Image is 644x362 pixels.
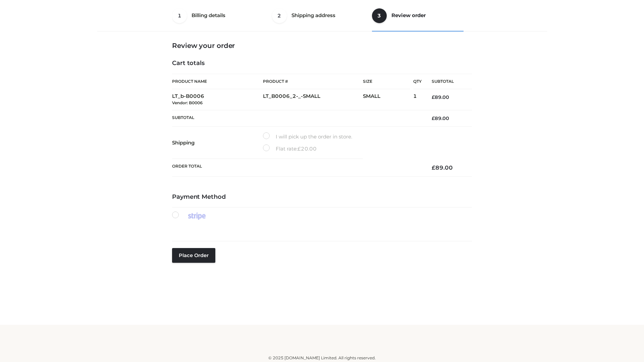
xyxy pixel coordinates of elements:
td: SMALL [363,89,413,110]
label: I will pick up the order in store. [263,132,352,141]
bdi: 89.00 [432,164,453,171]
span: £ [298,145,301,152]
small: Vendor: B0006 [172,100,203,105]
th: Subtotal [172,110,422,126]
button: Place order [172,248,215,263]
span: £ [432,164,435,171]
h4: Payment Method [172,193,472,201]
th: Order Total [172,159,422,177]
span: £ [432,115,435,121]
th: Product Name [172,74,263,89]
label: Flat rate: [263,144,317,153]
th: Product # [263,74,363,89]
td: LT_B0006_2-_-SMALL [263,89,363,110]
bdi: 20.00 [298,145,317,152]
th: Subtotal [422,74,472,89]
th: Shipping [172,127,263,159]
div: © 2025 [DOMAIN_NAME] Limited. All rights reserved. [100,355,544,361]
span: £ [432,94,435,100]
th: Size [363,74,410,89]
th: Qty [413,74,422,89]
h3: Review your order [172,42,472,50]
td: 1 [413,89,422,110]
h4: Cart totals [172,60,472,67]
bdi: 89.00 [432,94,449,100]
bdi: 89.00 [432,115,449,121]
td: LT_b-B0006 [172,89,263,110]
